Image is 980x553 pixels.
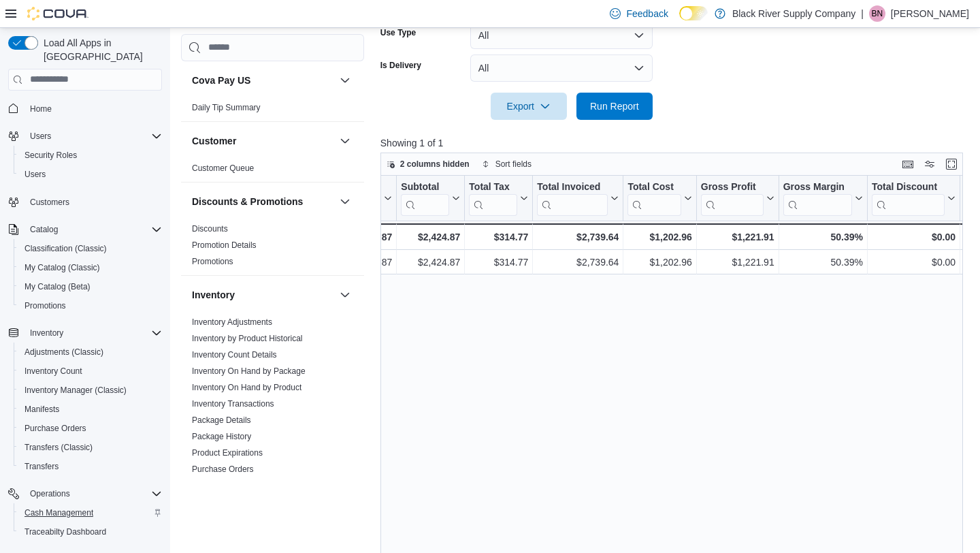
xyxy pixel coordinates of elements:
div: $2,739.64 [537,229,619,245]
button: Security Roles [14,146,167,165]
div: Subtotal [401,180,449,193]
a: Home [24,101,57,117]
a: Discounts [192,224,228,234]
button: Export [491,93,567,120]
div: $1,221.91 [701,229,774,245]
div: $0.00 [872,254,955,270]
span: Users [24,169,46,180]
a: Transfers (Classic) [19,439,98,456]
span: Transfers [19,458,162,475]
div: $2,739.64 [537,254,619,270]
button: Customer [337,133,353,149]
div: $1,202.96 [627,254,691,270]
button: My Catalog (Beta) [14,277,167,296]
a: Package Details [192,415,251,425]
span: Package Details [192,415,251,426]
button: Inventory [3,323,167,343]
span: Promotion Details [192,240,257,251]
a: Promotion Details [192,240,257,250]
button: Catalog [24,221,63,238]
button: Enter fullscreen [943,156,960,172]
div: Total Discount [872,180,945,193]
span: Transfers (Classic) [19,439,162,456]
span: Classification (Classic) [24,243,107,254]
div: Total Cost [627,180,681,215]
span: Load All Apps in [GEOGRAPHIC_DATA] [38,36,162,63]
button: All [470,22,653,49]
button: Users [14,165,167,184]
div: Total Invoiced [537,180,608,215]
div: Cova Pay US [181,99,364,121]
span: Catalog [24,221,162,238]
label: Is Delivery [380,60,421,71]
h3: Cova Pay US [192,74,250,87]
button: 2 columns hidden [381,156,475,172]
span: BN [872,5,883,22]
button: Discounts & Promotions [337,193,353,210]
a: Inventory On Hand by Package [192,366,306,376]
div: $1,221.91 [701,254,774,270]
span: Adjustments (Classic) [24,347,103,358]
span: Feedback [626,7,668,20]
div: Brittany Niles [869,5,885,22]
div: Discounts & Promotions [181,221,364,275]
span: My Catalog (Beta) [19,279,162,295]
button: Run Report [576,93,653,120]
button: Inventory Manager (Classic) [14,381,167,400]
a: Inventory Count [19,363,88,379]
div: $2,424.87 [318,254,392,270]
a: Promotions [192,257,233,266]
a: Adjustments (Classic) [19,344,109,360]
button: Adjustments (Classic) [14,343,167,362]
span: My Catalog (Classic) [24,262,100,273]
button: Users [24,128,56,144]
span: Purchase Orders [19,420,162,437]
span: Users [24,128,162,144]
a: Customer Queue [192,163,254,173]
span: Package History [192,431,251,442]
button: Keyboard shortcuts [900,156,916,172]
div: $314.77 [469,229,528,245]
a: My Catalog (Beta) [19,279,96,295]
div: Gross Sales [318,180,381,193]
button: Promotions [14,296,167,315]
button: Inventory [337,287,353,303]
span: Customer Queue [192,163,254,174]
button: Cash Management [14,503,167,522]
span: Inventory Manager (Classic) [19,382,162,398]
a: Users [19,166,51,183]
div: $2,424.87 [318,229,392,245]
p: Showing 1 of 1 [380,136,969,150]
div: Total Cost [627,180,681,193]
span: Customers [24,193,162,210]
button: All [470,54,653,82]
span: Daily Tip Summary [192,102,261,113]
a: Manifests [19,401,65,417]
button: Inventory [24,325,69,341]
span: Inventory On Hand by Package [192,366,306,377]
a: Customers [24,194,75,210]
span: Promotions [24,300,66,311]
button: Operations [3,484,167,503]
span: Inventory Count Details [192,349,277,360]
span: Cash Management [19,505,162,521]
span: Inventory Adjustments [192,317,272,328]
a: Daily Tip Summary [192,103,261,112]
span: Inventory [24,325,162,341]
span: Operations [30,488,70,499]
a: Inventory On Hand by Product [192,383,301,392]
span: Users [19,166,162,183]
span: Users [30,131,51,142]
div: Total Discount [872,180,945,215]
a: Inventory Manager (Classic) [19,382,132,398]
div: $2,424.87 [401,229,460,245]
button: Operations [24,486,76,502]
span: Manifests [19,401,162,417]
button: Transfers [14,457,167,476]
div: Total Tax [469,180,517,193]
span: Inventory Manager (Classic) [24,385,127,396]
a: My Catalog (Classic) [19,259,105,276]
span: Customers [30,197,69,208]
h3: Customer [192,134,236,148]
button: Total Tax [469,180,528,215]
